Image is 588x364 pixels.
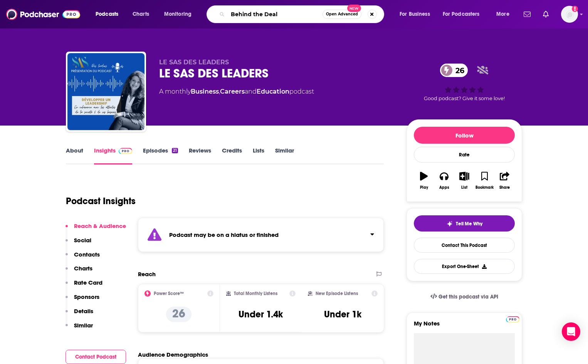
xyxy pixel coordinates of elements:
[66,350,126,364] button: Contact Podcast
[164,9,192,20] span: Monitoring
[166,307,192,322] p: 26
[424,287,504,306] a: Get this podcast via API
[414,167,434,195] button: Play
[447,221,453,227] img: tell me why sparkle
[159,8,202,20] button: open menu
[74,307,93,315] p: Details
[66,147,83,164] a: About
[133,9,149,20] span: Charts
[74,222,126,230] p: Reach & Audience
[275,147,294,164] a: Similar
[66,265,92,279] button: Charts
[461,185,467,190] div: List
[420,185,428,190] div: Play
[438,294,498,300] span: Get this podcast via API
[561,6,578,23] button: Show profile menu
[66,322,93,336] button: Similar
[239,309,283,320] h3: Under 1.4k
[414,320,515,333] label: My Notes
[454,167,474,195] button: List
[414,215,515,231] button: tell me why sparkleTell Me Why
[394,8,440,20] button: open menu
[443,9,480,20] span: For Podcasters
[414,259,515,274] button: Export One-Sheet
[475,185,494,190] div: Bookmark
[495,167,515,195] button: Share
[66,251,100,265] button: Contacts
[424,96,505,101] span: Good podcast? Give it some love!
[66,237,91,251] button: Social
[222,147,242,164] a: Credits
[474,167,494,195] button: Bookmark
[448,64,468,77] span: 26
[74,293,99,300] p: Sponsors
[159,87,314,96] div: A monthly podcast
[440,64,468,77] a: 26
[434,167,454,195] button: Apps
[491,8,519,20] button: open menu
[220,88,245,95] a: Careers
[159,59,229,66] span: LE SAS DES LEADERS
[326,12,358,16] span: Open Advanced
[324,309,361,320] h3: Under 1k
[191,88,219,95] a: Business
[245,88,257,95] span: and
[66,293,99,307] button: Sponsors
[66,279,102,293] button: Rate Card
[67,53,144,130] img: LE SAS DES LEADERS
[456,221,482,227] span: Tell Me Why
[506,316,519,322] img: Podchaser Pro
[439,185,449,190] div: Apps
[96,9,118,20] span: Podcasts
[316,291,358,296] h2: New Episode Listens
[499,185,510,190] div: Share
[90,8,128,20] button: open menu
[154,291,184,296] h2: Power Score™
[172,148,178,153] div: 21
[506,315,519,322] a: Pro website
[561,6,578,23] span: Logged in as winmo
[521,8,534,21] a: Show notifications dropdown
[74,237,91,244] p: Social
[414,127,515,144] button: Follow
[414,147,515,163] div: Rate
[257,88,289,95] a: Education
[407,59,522,106] div: 26Good podcast? Give it some love!
[138,218,384,252] section: Click to expand status details
[400,9,430,20] span: For Business
[169,231,279,238] strong: Podcast may be on a hiatus or finished
[66,222,126,237] button: Reach & Audience
[347,5,361,12] span: New
[74,265,92,272] p: Charts
[323,10,361,19] button: Open AdvancedNew
[253,147,264,164] a: Lists
[66,195,136,207] h1: Podcast Insights
[214,5,391,23] div: Search podcasts, credits, & more...
[540,8,552,21] a: Show notifications dropdown
[496,9,509,20] span: More
[562,322,580,341] div: Open Intercom Messenger
[219,88,220,95] span: ,
[143,147,178,164] a: Episodes21
[228,8,323,20] input: Search podcasts, credits, & more...
[138,351,208,358] h2: Audience Demographics
[189,147,211,164] a: Reviews
[128,8,154,20] a: Charts
[572,6,578,12] svg: Add a profile image
[561,6,578,23] img: User Profile
[138,270,156,278] h2: Reach
[74,322,93,329] p: Similar
[66,307,93,322] button: Details
[74,279,102,286] p: Rate Card
[119,148,132,154] img: Podchaser Pro
[74,251,100,258] p: Contacts
[94,147,132,164] a: InsightsPodchaser Pro
[438,8,491,20] button: open menu
[6,7,80,22] img: Podchaser - Follow, Share and Rate Podcasts
[414,238,515,253] a: Contact This Podcast
[234,291,277,296] h2: Total Monthly Listens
